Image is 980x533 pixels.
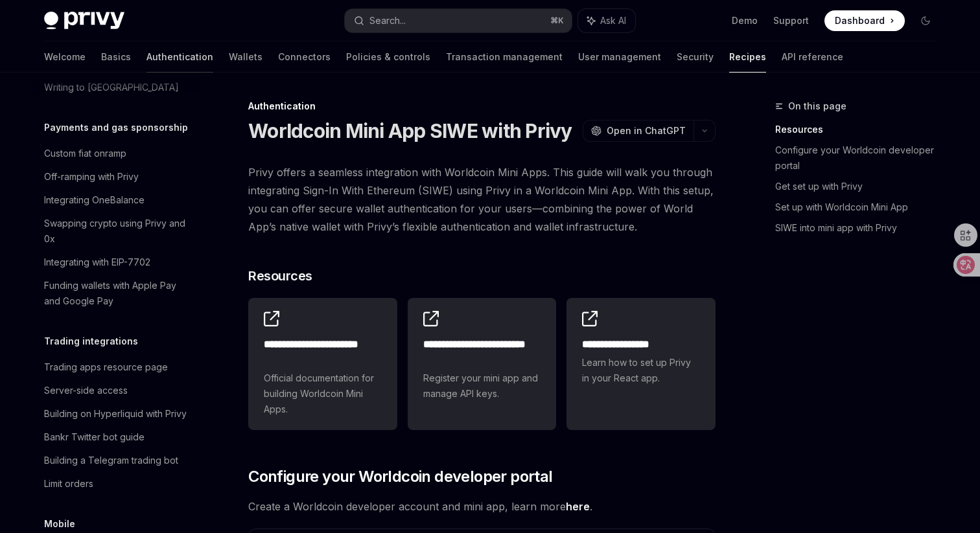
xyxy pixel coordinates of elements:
[34,251,200,274] a: Integrating with EIP-7702
[44,429,145,445] div: Bankr Twitter bot guide
[775,197,946,218] a: Set up with Worldcoin Mini App
[34,274,200,313] a: Funding wallets with Apple Pay and Google Pay
[248,163,716,236] span: Privy offers a seamless integration with Worldcoin Mini Apps. This guide will walk you through in...
[44,359,168,375] div: Trading apps resource page
[578,41,661,73] a: User management
[44,278,192,309] div: Funding wallets with Apple Pay and Google Pay
[423,370,541,402] span: Register your mini app and manage API keys.
[729,41,766,73] a: Recipes
[248,497,716,516] span: Create a Worldcoin developer account and mini app, learn more .
[34,449,200,472] a: Building a Telegram trading bot
[146,41,213,73] a: Authentication
[915,10,936,31] button: Toggle dark mode
[44,255,150,270] div: Integrating with EIP-7702
[44,516,75,532] h5: Mobile
[278,41,331,73] a: Connectors
[345,9,572,32] button: Search...⌘K
[44,406,187,422] div: Building on Hyperliquid with Privy
[44,453,178,468] div: Building a Telegram trading bot
[600,14,626,27] span: Ask AI
[264,370,382,417] span: Official documentation for building Worldcoin Mini Apps.
[775,140,946,176] a: Configure your Worldcoin developer portal
[101,41,131,73] a: Basics
[248,466,552,487] span: Configure your Worldcoin developer portal
[775,119,946,140] a: Resources
[44,146,126,161] div: Custom fiat onramp
[44,120,188,135] h5: Payments and gas sponsorship
[34,472,200,495] a: Limit orders
[34,188,200,212] a: Integrating OneBalance
[229,41,262,73] a: Wallets
[566,500,590,514] a: here
[732,14,758,27] a: Demo
[775,176,946,197] a: Get set up with Privy
[607,124,686,137] span: Open in ChatGPT
[578,9,635,32] button: Ask AI
[248,100,716,113] div: Authentication
[583,120,694,142] button: Open in ChatGPT
[44,216,192,247] div: Swapping crypto using Privy and 0x
[346,41,430,73] a: Policies & controls
[44,192,145,208] div: Integrating OneBalance
[248,119,572,142] h1: Worldcoin Mini App SIWE with Privy
[34,142,200,165] a: Custom fiat onramp
[369,13,406,28] div: Search...
[788,98,846,114] span: On this page
[782,41,843,73] a: API reference
[248,267,312,285] span: Resources
[582,355,700,386] span: Learn how to set up Privy in your React app.
[677,41,714,73] a: Security
[44,12,124,30] img: dark logo
[44,41,86,73] a: Welcome
[773,14,809,27] a: Support
[835,14,885,27] span: Dashboard
[34,425,200,449] a: Bankr Twitter bot guide
[34,356,200,379] a: Trading apps resource page
[44,383,128,398] div: Server-side access
[775,218,946,238] a: SIWE into mini app with Privy
[446,41,563,73] a: Transaction management
[44,334,138,349] h5: Trading integrations
[44,169,139,185] div: Off-ramping with Privy
[34,212,200,251] a: Swapping crypto using Privy and 0x
[550,16,564,26] span: ⌘ K
[44,476,93,492] div: Limit orders
[824,10,905,31] a: Dashboard
[34,402,200,425] a: Building on Hyperliquid with Privy
[34,165,200,188] a: Off-ramping with Privy
[34,379,200,402] a: Server-side access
